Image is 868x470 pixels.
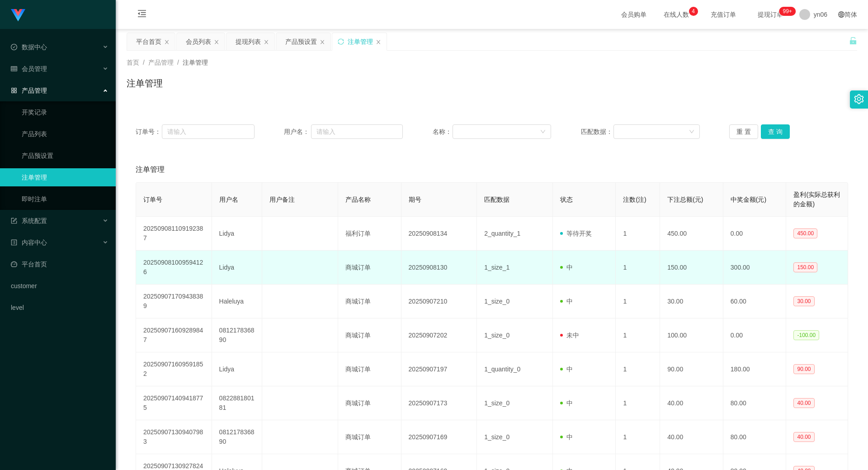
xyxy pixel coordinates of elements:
[338,285,401,318] td: 商城订单
[560,332,579,339] span: 未中
[616,217,660,251] td: 1
[11,87,47,94] span: 产品管理
[338,38,344,45] i: 图标: sync
[22,147,108,165] a: 产品预设置
[659,11,693,18] span: 在线人数
[212,217,263,251] td: Lidya
[484,433,509,441] span: 1_size_0
[162,124,254,139] input: 请输入
[264,39,269,45] i: 图标: close
[136,420,212,454] td: 202509071309407983
[269,196,295,203] span: 用户备注
[136,386,212,420] td: 202509071409418775
[484,332,509,339] span: 1_size_0
[11,43,47,51] span: 数据中心
[127,76,163,90] h1: 注单管理
[214,39,219,45] i: 图标: close
[793,432,814,442] span: 40.00
[731,196,766,203] span: 中奖金额(元)
[338,217,401,251] td: 福利订单
[186,33,211,50] div: 会员列表
[660,352,723,386] td: 90.00
[136,251,212,285] td: 202509081009594126
[148,59,174,66] span: 产品管理
[212,420,263,454] td: 081217836890
[401,285,477,318] td: 20250907210
[484,399,509,407] span: 1_size_0
[723,251,787,285] td: 300.00
[849,37,857,45] i: 图标: unlock
[127,59,139,66] span: 首页
[854,94,864,104] i: 图标: setting
[484,298,509,305] span: 1_size_0
[660,285,723,318] td: 30.00
[409,196,421,203] span: 期号
[660,318,723,352] td: 100.00
[338,251,401,285] td: 商城订单
[219,196,238,203] span: 用户名
[793,330,819,340] span: -100.00
[338,318,401,352] td: 商城订单
[338,352,401,386] td: 商城订单
[11,66,17,72] i: 图标: table
[667,196,703,203] span: 下注总额(元)
[484,230,520,237] span: 2_quantity_1
[616,318,660,352] td: 1
[11,44,17,50] i: 图标: check-circle-o
[560,230,592,237] span: 等待开奖
[623,196,646,203] span: 注数(注)
[11,9,25,22] img: logo.9652507e.png
[11,239,47,246] span: 内容中心
[11,255,108,273] a: 图标: dashboard平台首页
[793,364,814,374] span: 90.00
[484,366,520,373] span: 1_quantity_0
[723,285,787,318] td: 60.00
[11,87,17,94] i: 图标: appstore-o
[723,217,787,251] td: 0.00
[11,65,47,72] span: 会员管理
[136,352,212,386] td: 202509071609591852
[285,33,317,50] div: 产品预设置
[345,196,371,203] span: 产品名称
[401,420,477,454] td: 20250907169
[22,190,108,208] a: 即时注单
[348,33,373,50] div: 注单管理
[484,264,509,271] span: 1_size_1
[706,11,741,18] span: 充值订单
[793,398,814,408] span: 40.00
[22,168,108,186] a: 注单管理
[560,399,573,407] span: 中
[320,39,325,45] i: 图标: close
[660,251,723,285] td: 150.00
[143,59,145,66] span: /
[284,127,311,137] span: 用户名：
[581,127,613,137] span: 匹配数据：
[11,217,47,224] span: 系统配置
[560,366,573,373] span: 中
[11,299,108,317] a: level
[338,420,401,454] td: 商城订单
[616,352,660,386] td: 1
[616,251,660,285] td: 1
[136,127,162,137] span: 订单号：
[723,318,787,352] td: 0.00
[793,296,814,306] span: 30.00
[401,352,477,386] td: 20250907197
[723,420,787,454] td: 80.00
[401,386,477,420] td: 20250907173
[177,59,179,66] span: /
[212,352,263,386] td: Lidya
[692,7,695,16] p: 4
[164,39,170,45] i: 图标: close
[729,124,758,139] button: 重 置
[660,386,723,420] td: 40.00
[136,164,165,175] span: 注单管理
[127,0,157,29] i: 图标: menu-fold
[136,318,212,352] td: 202509071609289847
[401,217,477,251] td: 20250908134
[616,285,660,318] td: 1
[660,420,723,454] td: 40.00
[136,217,212,251] td: 202509081109192387
[136,33,161,50] div: 平台首页
[560,196,573,203] span: 状态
